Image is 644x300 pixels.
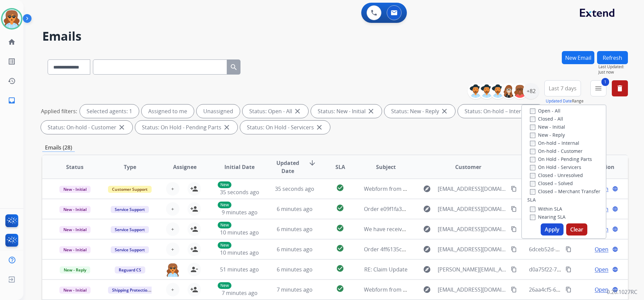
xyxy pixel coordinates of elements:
mat-icon: home [8,38,16,46]
label: Closed - All [530,116,563,122]
input: Closed – Solved [530,181,535,186]
span: 51 minutes ago [220,266,259,273]
span: New - Initial [59,287,91,294]
span: New - Initial [59,206,91,213]
mat-icon: close [440,107,448,115]
div: Unassigned [197,104,240,118]
input: Closed - All [530,117,535,122]
h2: Emails [42,30,628,43]
button: Clear [566,223,587,235]
span: 1 [601,78,609,86]
button: Last 7 days [544,80,581,96]
span: 10 minutes ago [220,229,259,236]
button: Updated Date [546,98,572,104]
label: New - Initial [530,124,565,130]
mat-icon: explore [423,245,431,253]
mat-icon: search [230,63,238,71]
span: Open [595,265,608,273]
div: Status: New - Initial [311,104,382,118]
mat-icon: explore [423,185,431,193]
input: Closed - Unresolved [530,173,535,178]
mat-icon: inbox [8,96,16,104]
mat-icon: close [315,123,323,131]
mat-icon: explore [423,205,431,213]
mat-icon: language [612,246,618,252]
span: + [171,205,174,213]
span: + [171,286,174,294]
button: Apply [541,223,563,235]
mat-icon: content_copy [511,246,517,252]
span: 6 minutes ago [277,266,313,273]
button: + [166,283,179,296]
input: Within SLA [530,207,535,212]
span: [EMAIL_ADDRESS][DOMAIN_NAME] [438,245,507,253]
div: Status: On-hold – Internal [458,104,545,118]
div: Status: Open - All [243,104,308,118]
mat-icon: menu [594,84,602,92]
button: + [166,202,179,216]
mat-icon: content_copy [511,266,517,272]
mat-icon: person_add [190,225,198,233]
mat-icon: check_circle [336,224,344,232]
button: + [166,182,179,196]
mat-icon: explore [423,225,431,233]
span: 35 seconds ago [220,188,259,196]
label: Closed - Unresolved [530,172,583,178]
mat-icon: language [612,287,618,293]
p: New [218,181,231,188]
label: Nearing SLA [530,214,566,220]
mat-icon: check_circle [336,184,344,192]
span: 6 minutes ago [277,205,313,213]
span: Open [595,245,608,253]
input: New - Initial [530,125,535,130]
p: Emails (28) [42,143,75,152]
span: 7 minutes ago [222,289,258,297]
input: On-hold – Internal [530,141,535,146]
span: d0a75f22-7e4b-437c-ae92-41d735378c06 [529,266,631,273]
span: Type [124,163,136,171]
input: On Hold - Servicers [530,165,535,170]
span: Status [66,163,84,171]
span: 6 minutes ago [277,246,313,253]
mat-icon: person_add [190,185,198,193]
mat-icon: language [612,226,618,232]
div: Status: On Hold - Pending Parts [135,121,237,134]
button: + [166,243,179,256]
span: 9 minutes ago [222,209,258,216]
mat-icon: close [118,123,126,131]
label: Closed – Merchant Transfer [530,188,600,195]
span: 6dceb52d-7884-47e8-904d-9d8151a05853 [529,246,634,253]
span: Service Support [111,206,149,213]
label: Open - All [530,108,560,114]
mat-icon: list_alt [8,57,16,66]
mat-icon: close [367,107,375,115]
mat-icon: check_circle [336,285,344,293]
input: New - Reply [530,133,535,138]
span: + [171,245,174,253]
input: On-hold - Customer [530,149,535,154]
span: New - Initial [59,246,91,253]
span: Last 7 days [549,87,577,90]
input: Closed – Merchant Transfer [530,189,535,195]
p: New [218,222,231,228]
span: Service Support [111,246,149,253]
span: Initial Date [224,163,255,171]
span: Updated Date [273,159,303,175]
span: [PERSON_NAME][EMAIL_ADDRESS][DOMAIN_NAME] [438,265,507,273]
mat-icon: check_circle [336,244,344,252]
mat-icon: delete [616,84,624,92]
span: 6 minutes ago [277,225,313,233]
mat-icon: check_circle [336,264,344,272]
mat-icon: content_copy [566,246,572,252]
label: On Hold - Pending Parts [530,156,592,162]
p: New [218,242,231,249]
input: Open - All [530,109,535,114]
mat-icon: person_add [190,245,198,253]
mat-icon: explore [423,265,431,273]
span: Assignee [173,163,197,171]
p: 0.20.1027RC [607,288,637,296]
span: [EMAIL_ADDRESS][DOMAIN_NAME] [438,225,507,233]
mat-icon: content_copy [566,266,572,272]
span: Subject [376,163,396,171]
div: Status: New - Reply [384,104,455,118]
